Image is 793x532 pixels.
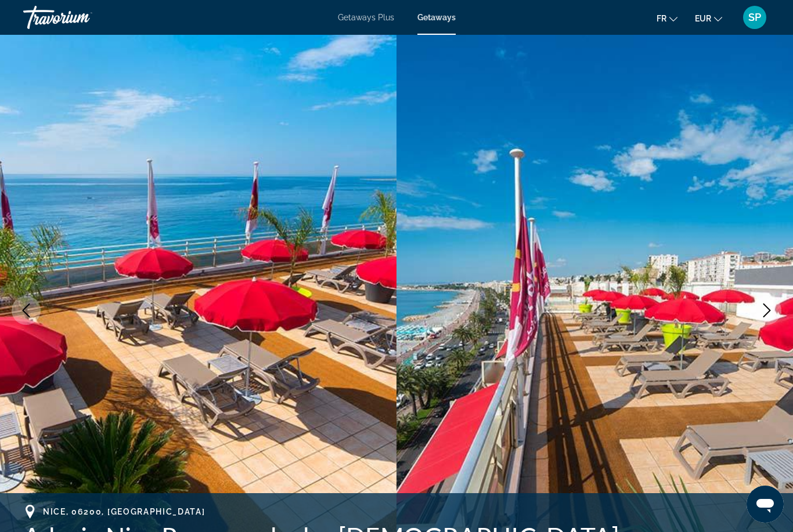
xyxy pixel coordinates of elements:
[740,5,770,30] button: User Menu
[747,486,784,523] iframe: Bouton de lancement de la fenêtre de messagerie
[43,507,205,516] span: Nice, 06200, [GEOGRAPHIC_DATA]
[417,13,456,22] a: Getaways
[748,12,761,23] span: SP
[23,2,139,32] a: Travorium
[695,14,711,23] span: EUR
[338,13,394,22] a: Getaways Plus
[695,10,722,27] button: Change currency
[752,296,781,325] button: Next image
[657,10,677,27] button: Change language
[657,14,666,23] span: fr
[12,296,41,325] button: Previous image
